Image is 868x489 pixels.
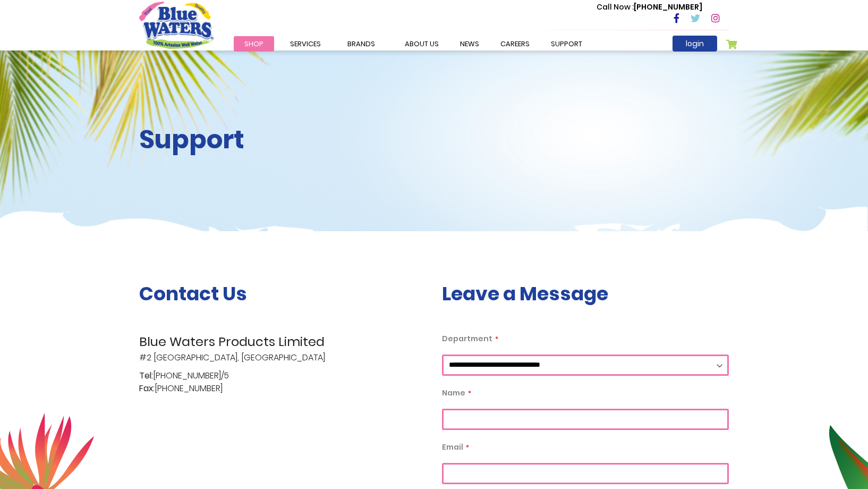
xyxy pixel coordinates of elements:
[139,369,153,382] span: Tel:
[139,2,214,48] a: store logo
[540,36,593,52] a: support
[490,36,540,52] a: careers
[597,2,634,12] span: Call Now :
[244,39,263,49] span: Shop
[442,333,492,344] span: Department
[442,442,463,452] span: Email
[442,387,465,398] span: Name
[673,36,717,52] a: login
[139,282,426,305] h3: Contact Us
[449,36,490,52] a: News
[139,382,155,395] span: Fax:
[442,282,729,305] h3: Leave a Message
[139,332,426,351] span: Blue Waters Products Limited
[139,332,426,364] p: #2 [GEOGRAPHIC_DATA], [GEOGRAPHIC_DATA]
[139,369,426,395] p: [PHONE_NUMBER]/5 [PHONE_NUMBER]
[139,124,426,155] h2: Support
[597,2,702,13] p: [PHONE_NUMBER]
[347,39,375,49] span: Brands
[394,36,449,52] a: about us
[290,39,321,49] span: Services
